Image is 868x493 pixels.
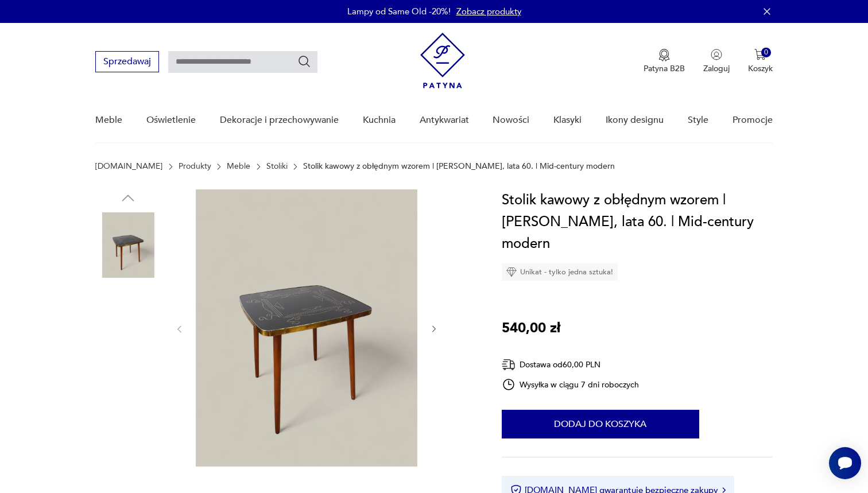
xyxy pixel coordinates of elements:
a: Zobacz produkty [456,6,521,17]
a: Kuchnia [363,98,396,142]
button: Patyna B2B [644,49,685,74]
a: Ikony designu [606,98,664,142]
div: 0 [761,48,771,57]
a: Promocje [733,98,773,142]
iframe: Smartsupp widget button [829,447,861,479]
a: Produkty [179,162,211,171]
p: Lampy od Same Old -20%! [347,6,451,17]
a: Klasyki [553,98,582,142]
a: Meble [227,162,250,171]
div: Dostawa od 60,00 PLN [502,358,640,372]
img: Ikona diamentu [506,267,517,277]
img: Zdjęcie produktu Stolik kawowy z obłędnym wzorem | Albert Busch, lata 60. | Mid-century modern [95,359,161,424]
img: Ikona koszyka [754,49,766,60]
a: Oświetlenie [146,98,196,142]
img: Zdjęcie produktu Stolik kawowy z obłędnym wzorem | Albert Busch, lata 60. | Mid-century modern [196,189,417,467]
button: Dodaj do koszyka [502,410,699,438]
img: Zdjęcie produktu Stolik kawowy z obłędnym wzorem | Albert Busch, lata 60. | Mid-century modern [95,212,161,278]
button: Sprzedawaj [95,51,159,72]
a: Sprzedawaj [95,59,159,67]
p: Stolik kawowy z obłędnym wzorem | [PERSON_NAME], lata 60. | Mid-century modern [303,162,615,171]
img: Ikona dostawy [502,358,516,372]
img: Patyna - sklep z meblami i dekoracjami vintage [420,33,465,88]
a: Dekoracje i przechowywanie [220,98,339,142]
div: Wysyłka w ciągu 7 dni roboczych [502,378,640,391]
h1: Stolik kawowy z obłędnym wzorem | [PERSON_NAME], lata 60. | Mid-century modern [502,189,773,255]
img: Ikona medalu [658,49,670,61]
a: [DOMAIN_NAME] [95,162,162,171]
a: Nowości [493,98,529,142]
a: Meble [95,98,122,142]
div: Unikat - tylko jedna sztuka! [502,263,618,281]
img: Ikonka użytkownika [711,49,722,60]
p: Koszyk [748,63,773,74]
p: Patyna B2B [644,63,685,74]
a: Stoliki [266,162,288,171]
p: Zaloguj [703,63,730,74]
a: Style [688,98,708,142]
img: Zdjęcie produktu Stolik kawowy z obłędnym wzorem | Albert Busch, lata 60. | Mid-century modern [95,286,161,351]
button: Zaloguj [703,49,730,74]
p: 540,00 zł [502,317,560,339]
a: Ikona medaluPatyna B2B [644,49,685,74]
button: Szukaj [297,55,311,68]
a: Antykwariat [420,98,469,142]
img: Ikona strzałki w prawo [722,487,726,493]
button: 0Koszyk [748,49,773,74]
